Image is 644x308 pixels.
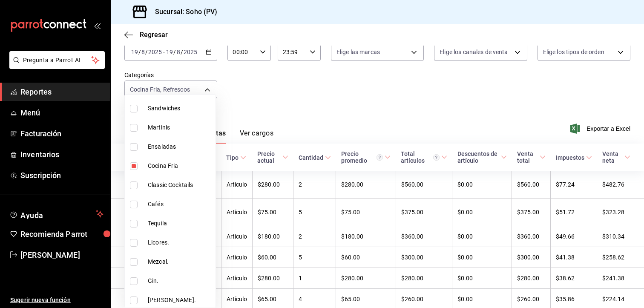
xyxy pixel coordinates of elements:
span: [PERSON_NAME]. [148,296,212,305]
span: Ensaladas [148,142,212,151]
span: Classic Cocktails [148,181,212,190]
span: Tequila [148,219,212,228]
span: Licores. [148,238,212,247]
span: Gin. [148,276,212,285]
span: Sandwiches [148,104,212,113]
span: Cafés [148,200,212,209]
span: Cocina Fria [148,161,212,170]
span: Martinis [148,123,212,132]
span: Mezcal. [148,257,212,266]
